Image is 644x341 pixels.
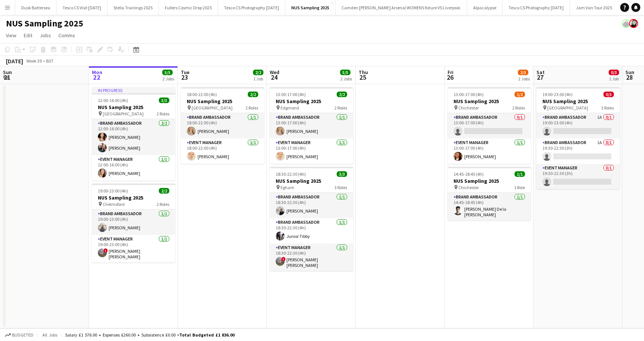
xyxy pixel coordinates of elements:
[103,111,144,117] span: [GEOGRAPHIC_DATA]
[4,331,35,339] button: Budgeted
[3,31,19,40] a: View
[448,69,454,76] span: Fri
[448,178,531,184] h3: NUS Sampling 2025
[448,193,531,220] app-card-role: Brand Ambassador1/114:45-18:45 (4h)[PERSON_NAME] De la [PERSON_NAME]
[467,0,503,15] button: Alpacalypse
[285,0,336,15] button: NUS Sampling 2025
[276,171,306,177] span: 18:30-22:30 (4h)
[448,138,531,164] app-card-role: Event Manager1/113:00-17:00 (4h)[PERSON_NAME]
[270,167,353,271] app-job-card: 18:30-22:30 (4h)3/3NUS Sampling 2025 Egham3 RolesBrand Ambassador1/118:30-22:30 (4h)[PERSON_NAME]...
[6,18,83,29] h1: NUS Sampling 2025
[518,76,530,82] div: 2 Jobs
[6,57,23,65] div: [DATE]
[358,73,368,82] span: 25
[108,0,159,15] button: Stella Trainings 2025
[609,70,619,75] span: 0/3
[448,98,531,105] h3: NUS Sampling 2025
[340,76,352,82] div: 2 Jobs
[46,58,54,64] div: BST
[281,185,294,190] span: Egham
[15,0,57,15] button: Dusk Battersea
[92,119,175,155] app-card-role: Brand Ambassador2/212:00-16:00 (4h)[PERSON_NAME][PERSON_NAME]
[92,155,175,181] app-card-role: Event Manager1/112:00-16:00 (4h)[PERSON_NAME]
[159,0,218,15] button: Fullers Cosmic Drop 2025
[448,113,531,138] app-card-role: Brand Ambassador0/113:00-17:00 (4h)
[21,31,35,40] a: Edit
[458,185,479,190] span: Chichester
[3,69,12,76] span: Sun
[337,171,347,177] span: 3/3
[454,171,484,177] span: 14:45-18:45 (4h)
[92,87,175,181] app-job-card: In progress12:00-16:00 (4h)3/3NUS Sampling 2025 [GEOGRAPHIC_DATA]2 RolesBrand Ambassador2/212:00-...
[270,193,353,218] app-card-role: Brand Ambassador1/118:30-22:30 (4h)[PERSON_NAME]
[2,73,12,82] span: 21
[270,218,353,243] app-card-role: Brand Ambassador1/118:30-22:30 (4h)Junior Tibby
[458,105,479,111] span: Chichester
[270,113,353,138] app-card-role: Brand Ambassador1/113:00-17:00 (4h)[PERSON_NAME]
[334,185,347,190] span: 3 Roles
[218,0,285,15] button: Tesco CS Photography [DATE]
[536,69,545,76] span: Sat
[24,32,32,39] span: Edit
[181,138,264,164] app-card-role: Event Manager1/118:00-22:00 (4h)[PERSON_NAME]
[448,87,531,164] app-job-card: 13:00-17:00 (4h)1/2NUS Sampling 2025 Chichester2 RolesBrand Ambassador0/113:00-17:00 (4h) Event M...
[91,73,102,82] span: 22
[40,32,51,39] span: Jobs
[518,70,528,75] span: 2/3
[92,235,175,262] app-card-role: Event Manager1/119:00-23:00 (4h)![PERSON_NAME] [PERSON_NAME]
[159,188,169,194] span: 2/2
[270,87,353,164] app-job-card: 13:00-17:00 (4h)2/2NUS Sampling 2025 Edgmond2 RolesBrand Ambassador1/113:00-17:00 (4h)[PERSON_NAM...
[157,111,169,117] span: 2 Roles
[37,31,54,40] a: Jobs
[253,76,263,82] div: 1 Job
[536,164,620,189] app-card-role: Event Manager0/119:30-22:30 (3h)
[446,73,454,82] span: 26
[536,138,620,164] app-card-role: Brand Ambassador1A0/119:30-22:30 (3h)
[512,105,525,111] span: 2 Roles
[6,32,16,39] span: View
[281,257,286,261] span: !
[92,184,175,262] app-job-card: 19:00-23:00 (4h)2/2NUS Sampling 2025 Chelmsford2 RolesBrand Ambassador1/119:00-23:00 (4h)[PERSON_...
[359,69,368,76] span: Thu
[270,98,353,105] h3: NUS Sampling 2025
[58,32,75,39] span: Comms
[340,70,350,75] span: 5/5
[276,92,306,97] span: 13:00-17:00 (4h)
[92,210,175,235] app-card-role: Brand Ambassador1/119:00-23:00 (4h)[PERSON_NAME]
[181,87,264,164] app-job-card: 18:00-22:00 (4h)2/2NUS Sampling 2025 [GEOGRAPHIC_DATA]2 RolesBrand Ambassador1/118:00-22:00 (4h)[...
[269,73,279,82] span: 24
[448,167,531,220] div: 14:45-18:45 (4h)1/1NUS Sampling 2025 Chichester1 RoleBrand Ambassador1/114:45-18:45 (4h)[PERSON_N...
[281,105,299,111] span: Edgmond
[624,73,634,82] span: 28
[536,87,620,189] div: 19:00-23:00 (4h)0/3NUS Sampling 2025 [GEOGRAPHIC_DATA]3 RolesBrand Ambassador1A0/119:00-23:00 (4h...
[92,194,175,201] h3: NUS Sampling 2025
[181,113,264,138] app-card-role: Brand Ambassador1/118:00-22:00 (4h)[PERSON_NAME]
[622,19,631,28] app-user-avatar: Danielle Ferguson
[337,92,347,97] span: 2/2
[535,73,545,82] span: 27
[248,92,258,97] span: 2/2
[92,104,175,111] h3: NUS Sampling 2025
[609,76,619,82] div: 1 Job
[98,188,128,194] span: 19:00-23:00 (4h)
[180,73,189,82] span: 23
[57,0,108,15] button: Tesco CS Visit [DATE]
[515,92,525,97] span: 1/2
[454,92,484,97] span: 13:00-17:00 (4h)
[547,105,588,111] span: [GEOGRAPHIC_DATA]
[625,69,634,76] span: Sun
[270,138,353,164] app-card-role: Event Manager1/113:00-17:00 (4h)[PERSON_NAME]
[12,332,33,338] span: Budgeted
[55,31,78,40] a: Comms
[41,332,59,338] span: All jobs
[92,69,102,76] span: Mon
[25,58,43,64] span: Week 39
[334,105,347,111] span: 2 Roles
[181,98,264,105] h3: NUS Sampling 2025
